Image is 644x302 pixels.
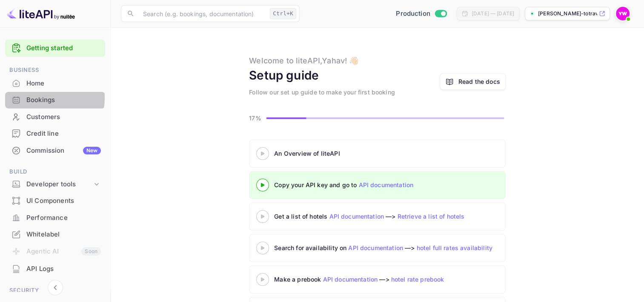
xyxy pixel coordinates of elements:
[5,286,105,295] span: Security
[83,147,101,154] div: New
[616,7,630,20] img: Yahav Winkler
[26,146,101,156] div: Commission
[5,125,105,142] div: Credit line
[472,10,514,17] div: [DATE] — [DATE]
[274,149,487,158] div: An Overview of liteAPI
[458,77,500,86] a: Read the docs
[5,75,105,91] a: Home
[5,193,105,208] a: UI Components
[417,244,492,251] a: hotel full rates availability
[5,226,105,243] div: Whitelabel
[348,244,403,251] a: API documentation
[5,92,105,108] a: Bookings
[392,9,450,19] div: Switch to Sandbox mode
[274,243,572,252] div: Search for availability on —>
[270,8,296,19] div: Ctrl+K
[138,5,266,22] input: Search (e.g. bookings, documentation)
[274,212,487,221] div: Get a list of hotels —>
[398,213,465,220] a: Retrieve a list of hotels
[5,193,105,209] div: UI Components
[5,109,105,125] div: Customers
[5,210,105,225] a: Performance
[358,181,413,188] a: API documentation
[5,210,105,226] div: Performance
[274,275,487,284] div: Make a prebook —>
[7,7,75,20] img: LiteAPI logo
[5,66,105,75] span: Business
[5,226,105,242] a: Whitelabel
[5,75,105,92] div: Home
[26,230,101,239] div: Whitelabel
[5,261,105,276] a: API Logs
[5,142,105,159] div: CommissionNew
[5,142,105,158] a: CommissionNew
[274,180,487,189] div: Copy your API key and go to
[391,276,444,283] a: hotel rate prebook
[323,276,378,283] a: API documentation
[329,213,384,220] a: API documentation
[26,129,101,139] div: Credit line
[26,95,101,105] div: Bookings
[48,280,63,295] button: Collapse navigation
[5,125,105,141] a: Credit line
[249,55,358,66] div: Welcome to liteAPI, Yahav ! 👋🏻
[26,112,101,122] div: Customers
[26,196,101,206] div: UI Components
[5,92,105,108] div: Bookings
[26,79,101,88] div: Home
[249,88,395,97] div: Follow our set up guide to make your first booking
[249,114,264,123] p: 17%
[5,177,105,192] div: Developer tools
[538,10,597,17] p: [PERSON_NAME]-totravel...
[26,264,101,274] div: API Logs
[396,9,430,19] span: Production
[26,213,101,223] div: Performance
[249,66,319,84] div: Setup guide
[5,40,105,57] div: Getting started
[440,73,506,90] a: Read the docs
[26,43,101,53] a: Getting started
[5,167,105,177] span: Build
[5,261,105,277] div: API Logs
[26,179,92,189] div: Developer tools
[5,109,105,125] a: Customers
